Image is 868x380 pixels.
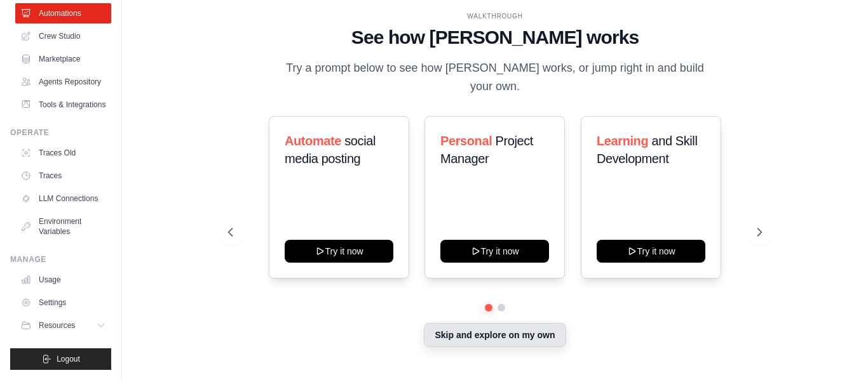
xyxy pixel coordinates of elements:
iframe: Chat Widget [804,319,868,380]
button: Resources [15,315,111,336]
span: Automate [285,134,341,148]
a: Crew Studio [15,26,111,46]
a: Usage [15,270,111,290]
p: Try a prompt below to see how [PERSON_NAME] works, or jump right in and build your own. [281,59,709,96]
a: Agents Repository [15,72,111,92]
a: Environment Variables [15,211,111,242]
a: LLM Connections [15,188,111,209]
span: and Skill Development [597,134,697,166]
span: Resources [39,320,75,331]
a: Settings [15,292,111,313]
div: Operate [10,128,111,138]
a: Traces Old [15,143,111,163]
h1: See how [PERSON_NAME] works [228,26,762,49]
button: Try it now [440,240,549,263]
button: Logout [10,348,111,370]
a: Marketplace [15,49,111,69]
button: Skip and explore on my own [424,323,566,347]
span: Learning [597,134,648,148]
div: Manage [10,254,111,265]
a: Automations [15,3,111,23]
button: Try it now [285,240,393,263]
a: Tools & Integrations [15,95,111,115]
span: Logout [57,354,80,364]
a: Traces [15,166,111,186]
button: Try it now [597,240,705,263]
div: WALKTHROUGH [228,11,762,21]
span: Personal [440,134,492,148]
